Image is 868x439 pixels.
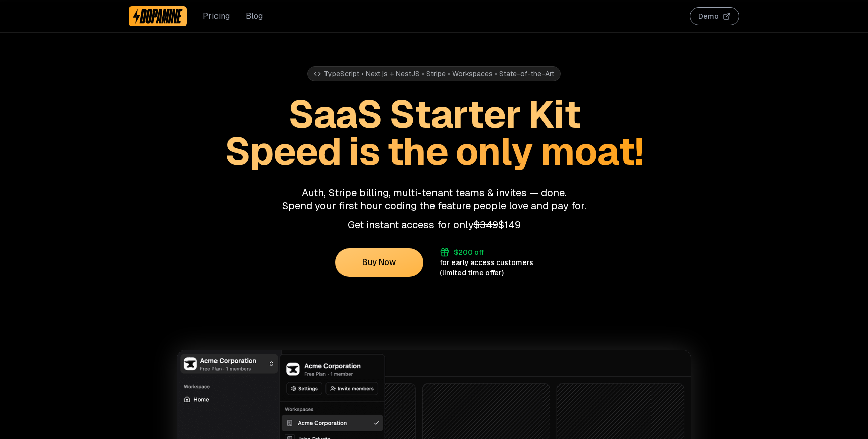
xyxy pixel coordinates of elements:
[474,218,498,231] span: $349
[129,186,739,212] p: Auth, Stripe billing, multi-tenant teams & invites — done. Spend your first hour coding the featu...
[288,90,580,139] span: SaaS Starter Kit
[133,8,183,24] img: Dopamine
[203,10,230,22] a: Pricing
[690,7,739,25] button: Demo
[454,247,484,257] div: $200 off
[335,248,423,277] button: Buy Now
[440,268,504,278] div: (limited time offer)
[129,218,739,231] p: Get instant access for only $149
[129,6,187,26] a: Dopamine
[246,10,263,22] a: Blog
[307,66,561,81] div: TypeScript • Next.js + NestJS • Stripe • Workspaces • State-of-the-Art
[440,257,533,268] div: for early access customers
[225,127,643,176] span: Speed is the only moat!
